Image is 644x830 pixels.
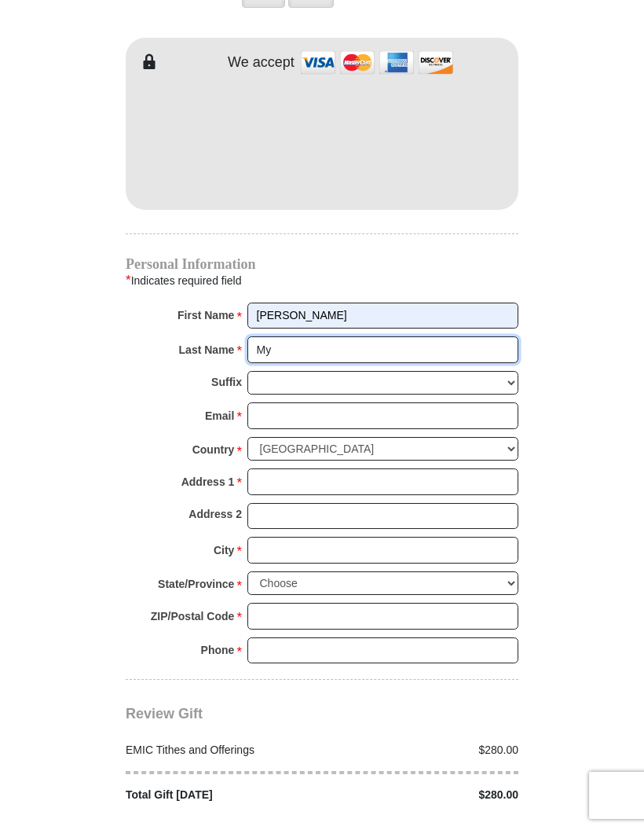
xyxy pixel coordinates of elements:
[322,742,527,758] div: $280.00
[298,46,456,79] img: credit cards accepted
[214,539,234,561] strong: City
[188,503,242,525] strong: Address 2
[181,471,235,493] strong: Address 1
[158,573,234,595] strong: State/Province
[228,54,295,72] h4: We accept
[205,405,234,427] strong: Email
[151,605,235,627] strong: ZIP/Postal Code
[126,706,203,722] span: Review Gift
[322,787,527,803] div: $280.00
[118,742,323,758] div: EMIC Tithes and Offerings
[201,639,235,661] strong: Phone
[211,371,242,393] strong: Suffix
[179,339,235,361] strong: Last Name
[192,439,235,461] strong: Country
[126,258,518,270] h4: Personal Information
[177,304,234,326] strong: First Name
[126,270,518,291] div: Indicates required field
[118,787,323,803] div: Total Gift [DATE]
